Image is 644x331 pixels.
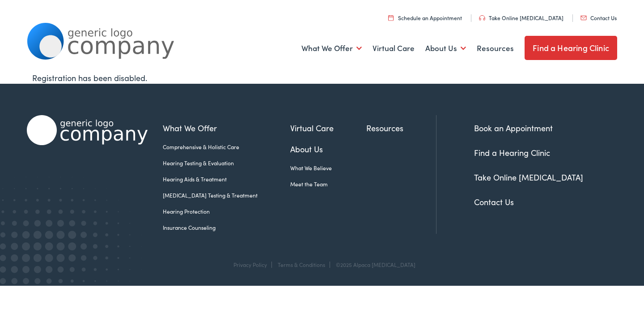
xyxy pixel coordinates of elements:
img: utility icon [388,15,394,21]
img: Alpaca Audiology [27,115,148,145]
a: Schedule an Appointment [388,14,462,21]
a: Virtual Care [373,32,415,65]
a: Resources [477,32,514,65]
a: Comprehensive & Holistic Care [163,143,290,151]
a: Resources [366,122,436,134]
a: Find a Hearing Clinic [525,36,617,60]
a: Insurance Counseling [163,224,290,232]
a: What We Believe [290,164,366,172]
a: [MEDICAL_DATA] Testing & Treatment [163,191,290,199]
a: Take Online [MEDICAL_DATA] [479,14,563,21]
a: What We Offer [301,32,362,65]
a: Contact Us [580,14,617,21]
a: About Us [425,32,466,65]
a: Find a Hearing Clinic [474,147,550,158]
a: Take Online [MEDICAL_DATA] [474,172,583,183]
a: Hearing Aids & Treatment [163,175,290,183]
a: Privacy Policy [233,261,267,268]
a: What We Offer [163,122,290,134]
img: utility icon [479,15,485,21]
a: Hearing Testing & Evaluation [163,159,290,167]
img: utility icon [580,16,587,20]
div: Registration has been disabled. [32,72,612,84]
a: Terms & Conditions [278,261,325,268]
a: Book an Appointment [474,122,553,133]
div: ©2025 Alpaca [MEDICAL_DATA] [331,262,415,268]
a: About Us [290,143,366,155]
a: Meet the Team [290,180,366,188]
a: Hearing Protection [163,207,290,215]
a: Virtual Care [290,122,366,134]
a: Contact Us [474,196,514,207]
